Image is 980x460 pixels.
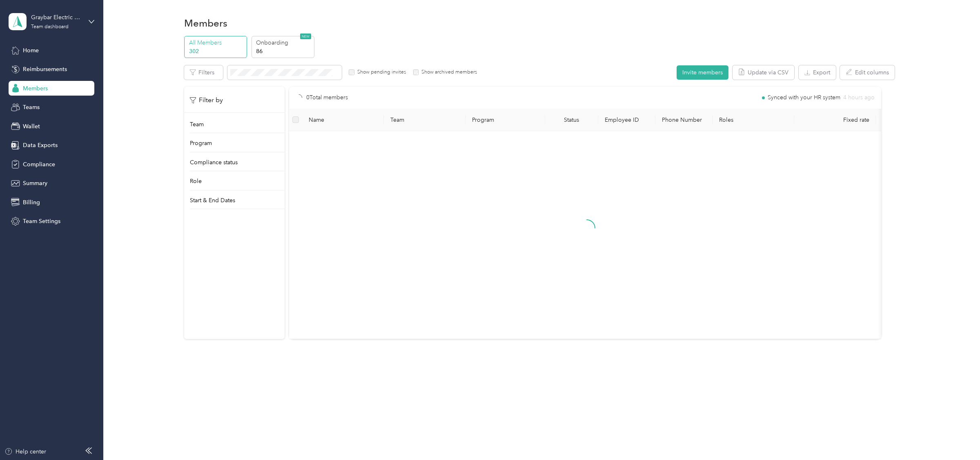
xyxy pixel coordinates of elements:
[190,196,235,205] p: Start & End Dates
[23,217,60,226] span: Team Settings
[31,13,82,22] div: Graybar Electric Company, Inc
[23,141,58,150] span: Data Exports
[189,47,245,56] p: 302
[354,69,406,76] label: Show pending invites
[309,116,377,123] span: Name
[713,109,794,131] th: Roles
[190,95,223,105] p: Filter by
[189,38,245,47] p: All Members
[23,179,47,188] span: Summary
[794,109,876,131] th: Fixed rate
[843,95,875,100] span: 4 hours ago
[190,139,212,147] p: Program
[23,65,67,74] span: Reimbursements
[23,103,40,112] span: Teams
[302,109,384,131] th: Name
[23,160,55,169] span: Compliance
[419,69,477,76] label: Show archived members
[598,109,655,131] th: Employee ID
[545,109,598,131] th: Status
[768,95,840,100] span: Synced with your HR system
[300,33,311,39] span: NEW
[733,65,794,80] button: Update via CSV
[184,19,227,27] h1: Members
[677,65,728,80] button: Invite members
[23,122,40,131] span: Wallet
[190,177,202,185] p: Role
[306,93,348,102] p: 0 Total members
[31,25,69,29] div: Team dashboard
[876,109,958,131] th: Annual business miles
[184,65,223,80] button: Filters
[190,158,238,167] p: Compliance status
[840,65,895,80] button: Edit columns
[655,109,713,131] th: Phone Number
[934,414,980,460] iframe: Everlance-gr Chat Button Frame
[465,109,545,131] th: Program
[4,447,46,456] button: Help center
[799,65,836,80] button: Export
[23,84,48,93] span: Members
[190,120,204,129] p: Team
[256,38,312,47] p: Onboarding
[23,46,39,55] span: Home
[23,198,40,207] span: Billing
[384,109,465,131] th: Team
[256,47,312,56] p: 86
